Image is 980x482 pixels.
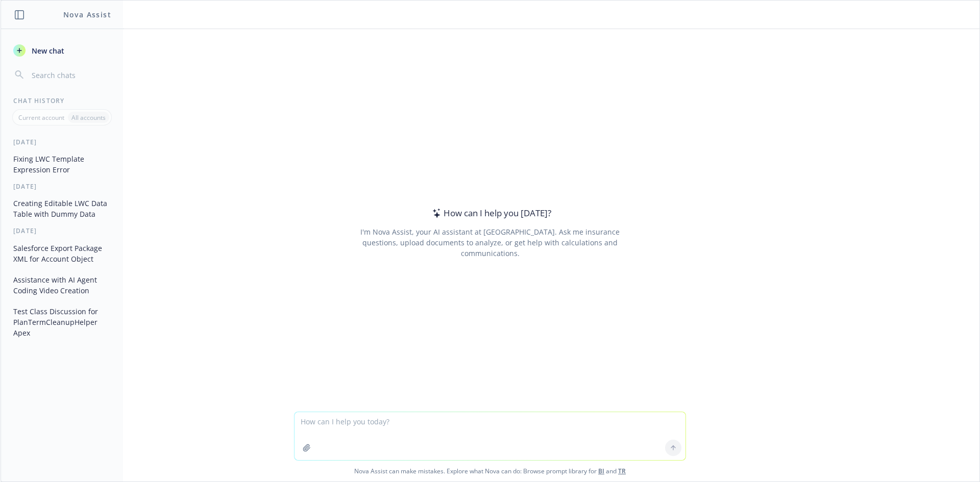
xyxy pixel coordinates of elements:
[71,113,106,122] p: All accounts
[598,467,604,475] a: BI
[1,138,123,146] div: [DATE]
[9,240,115,267] button: Salesforce Export Package XML for Account Object
[18,113,64,122] p: Current account
[618,467,626,475] a: TR
[9,195,115,222] button: Creating Editable LWC Data Table with Dummy Data
[9,303,115,341] button: Test Class Discussion for PlanTermCleanupHelper Apex
[1,226,123,235] div: [DATE]
[9,41,115,60] button: New chat
[9,271,115,299] button: Assistance with AI Agent Coding Video Creation
[30,45,64,56] span: New chat
[429,207,551,220] div: How can I help you [DATE]?
[9,150,115,178] button: Fixing LWC Template Expression Error
[30,68,111,82] input: Search chats
[1,182,123,191] div: [DATE]
[63,9,111,20] h1: Nova Assist
[1,96,123,105] div: Chat History
[346,226,633,259] div: I'm Nova Assist, your AI assistant at [GEOGRAPHIC_DATA]. Ask me insurance questions, upload docum...
[5,461,975,481] span: Nova Assist can make mistakes. Explore what Nova can do: Browse prompt library for and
